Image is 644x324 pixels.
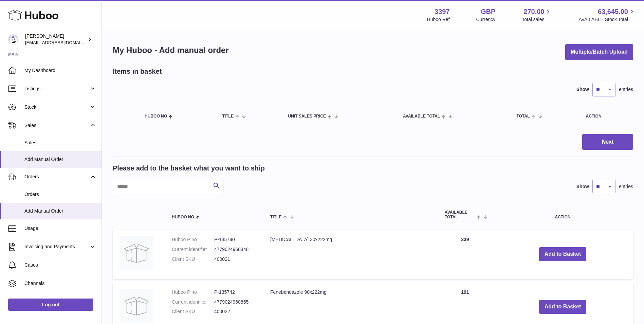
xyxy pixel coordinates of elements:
[24,122,89,129] span: Sales
[270,215,281,219] span: Title
[113,164,265,173] h2: Please add to the basket what you want to ship
[476,16,496,23] div: Currency
[214,308,257,315] dd: 400022
[25,40,100,45] span: [EMAIL_ADDRESS][DOMAIN_NAME]
[438,230,492,279] td: 339
[522,16,552,23] span: Total sales
[172,299,214,305] dt: Current identifier
[576,86,589,93] label: Show
[403,114,440,119] span: AVAILABLE Total
[288,114,326,119] span: Unit Sales Price
[582,134,633,150] button: Next
[24,86,89,92] span: Listings
[172,289,214,295] dt: Huboo P no
[24,156,96,163] span: Add Manual Order
[113,45,229,56] h1: My Huboo - Add manual order
[598,7,628,16] span: 63,645.00
[263,230,438,279] td: [MEDICAL_DATA] 30x222mg
[427,16,450,23] div: Huboo Ref
[24,104,89,110] span: Stock
[119,289,153,323] img: Fenebendazole 90x222mg
[8,299,93,311] a: Log out
[24,244,89,250] span: Invoicing and Payments
[172,256,214,263] dt: Client SKU
[214,299,257,305] dd: 4779024960855
[172,215,194,219] span: Huboo no
[214,246,257,253] dd: 4779024960848
[145,114,167,119] span: Huboo no
[523,7,544,16] span: 270.00
[24,174,89,180] span: Orders
[172,308,214,315] dt: Client SKU
[522,7,552,23] a: 270.00 Total sales
[24,262,96,268] span: Cases
[214,256,257,263] dd: 400021
[539,247,587,261] button: Add to Basket
[172,236,214,243] dt: Huboo P no
[24,191,96,198] span: Orders
[539,300,587,314] button: Add to Basket
[445,210,475,219] span: AVAILABLE Total
[24,225,96,232] span: Usage
[578,16,636,23] span: AVAILABLE Stock Total
[492,203,633,226] th: Action
[172,246,214,253] dt: Current identifier
[24,208,96,214] span: Add Manual Order
[24,140,96,146] span: Sales
[516,114,530,119] span: Total
[119,236,153,270] img: Fenbendazole 30x222mg
[214,236,257,243] dd: P-135740
[113,67,162,76] h2: Items in basket
[8,34,18,44] img: sales@canchema.com
[222,114,234,119] span: Title
[481,7,495,16] strong: GBP
[25,33,86,46] div: [PERSON_NAME]
[578,7,636,23] a: 63,645.00 AVAILABLE Stock Total
[586,114,626,119] div: Action
[619,86,633,93] span: entries
[214,289,257,295] dd: P-135742
[565,44,633,60] button: Multiple/Batch Upload
[24,280,96,287] span: Channels
[619,183,633,190] span: entries
[576,183,589,190] label: Show
[435,7,450,16] strong: 3397
[24,67,96,74] span: My Dashboard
